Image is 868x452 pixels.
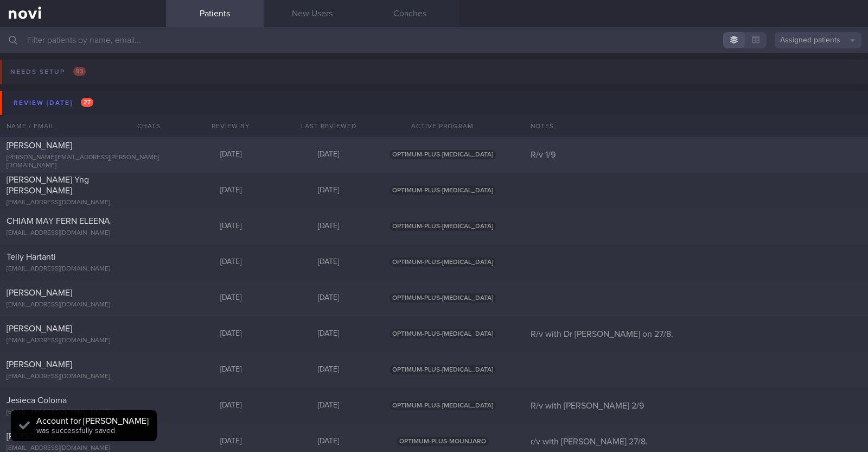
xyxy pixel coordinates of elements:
[280,258,378,267] div: [DATE]
[280,293,378,303] div: [DATE]
[36,416,149,426] div: Account for [PERSON_NAME]
[7,288,72,297] span: [PERSON_NAME]
[7,229,159,237] div: [EMAIL_ADDRESS][DOMAIN_NAME]
[390,150,496,159] span: OPTIMUM-PLUS-[MEDICAL_DATA]
[182,150,280,160] div: [DATE]
[182,222,280,231] div: [DATE]
[280,186,378,196] div: [DATE]
[524,149,868,160] div: R/v 1/9
[7,409,159,417] div: [EMAIL_ADDRESS][DOMAIN_NAME]
[7,141,72,150] span: [PERSON_NAME]
[8,65,88,79] div: Needs setup
[182,115,280,137] div: Review By
[7,217,110,225] span: CHIAM MAY FERN ELEENA
[524,436,868,447] div: r/v with [PERSON_NAME] 27/8.
[390,258,496,267] span: OPTIMUM-PLUS-[MEDICAL_DATA]
[7,175,89,195] span: [PERSON_NAME] Yng [PERSON_NAME]
[390,293,496,303] span: OPTIMUM-PLUS-[MEDICAL_DATA]
[378,115,508,137] div: Active Program
[280,329,378,339] div: [DATE]
[7,253,56,261] span: Telly Hartanti
[7,337,159,345] div: [EMAIL_ADDRESS][DOMAIN_NAME]
[775,32,861,48] button: Assigned patients
[280,222,378,231] div: [DATE]
[7,360,72,369] span: [PERSON_NAME]
[390,365,496,374] span: OPTIMUM-PLUS-[MEDICAL_DATA]
[7,373,159,381] div: [EMAIL_ADDRESS][DOMAIN_NAME]
[7,265,159,273] div: [EMAIL_ADDRESS][DOMAIN_NAME]
[36,427,115,435] span: was successfully saved
[7,324,72,333] span: [PERSON_NAME]
[390,186,496,195] span: OPTIMUM-PLUS-[MEDICAL_DATA]
[7,432,72,441] span: [PERSON_NAME]
[280,365,378,375] div: [DATE]
[11,96,96,110] div: Review [DATE]
[390,329,496,338] span: OPTIMUM-PLUS-[MEDICAL_DATA]
[7,154,159,170] div: [PERSON_NAME][EMAIL_ADDRESS][PERSON_NAME][DOMAIN_NAME]
[7,199,159,207] div: [EMAIL_ADDRESS][DOMAIN_NAME]
[397,437,489,446] span: OPTIMUM-PLUS-MOUNJARO
[280,115,378,137] div: Last Reviewed
[73,67,86,76] span: 93
[390,222,496,231] span: OPTIMUM-PLUS-[MEDICAL_DATA]
[123,115,166,137] div: Chats
[182,365,280,375] div: [DATE]
[280,150,378,160] div: [DATE]
[182,401,280,411] div: [DATE]
[182,329,280,339] div: [DATE]
[182,437,280,447] div: [DATE]
[182,258,280,267] div: [DATE]
[7,396,67,405] span: Jesieca Coloma
[524,115,868,137] div: Notes
[7,301,159,309] div: [EMAIL_ADDRESS][DOMAIN_NAME]
[182,293,280,303] div: [DATE]
[390,401,496,410] span: OPTIMUM-PLUS-[MEDICAL_DATA]
[280,437,378,447] div: [DATE]
[182,186,280,196] div: [DATE]
[524,400,868,411] div: R/v with [PERSON_NAME] 2/9
[81,98,93,107] span: 27
[280,401,378,411] div: [DATE]
[524,329,868,340] div: R/v with Dr [PERSON_NAME] on 27/8.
